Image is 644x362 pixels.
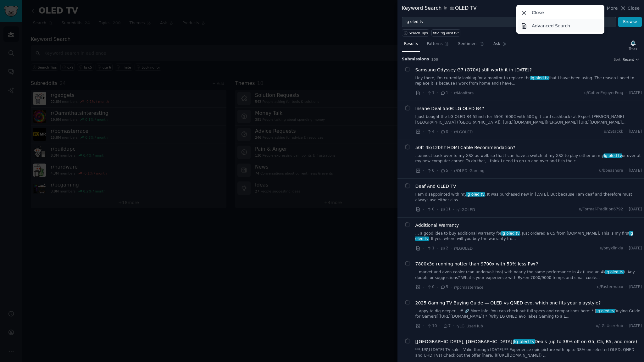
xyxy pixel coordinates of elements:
[579,207,623,212] span: u/Formal-Tradition6792
[599,168,623,174] span: u/bbeashore
[415,67,532,73] a: Samsung Odyssey G7 (G70A) still worth it in [DATE]?
[423,245,424,252] span: ·
[629,129,642,135] span: [DATE]
[597,284,623,290] span: u/Fastermaxx
[454,91,474,95] span: r/Monitors
[437,284,438,291] span: ·
[584,90,623,96] span: u/CoffeeEnjoyerFrog
[426,168,434,174] span: 0
[493,41,500,47] span: Ask
[625,90,627,96] span: ·
[423,167,424,174] span: ·
[629,47,637,51] div: Track
[530,76,549,80] span: lg oled tv
[437,90,438,96] span: ·
[404,41,418,47] span: Results
[457,208,475,212] span: r/LGOLED
[607,5,618,12] span: More
[415,300,601,306] a: 2025 Gaming TV Buying Guide — OLED vs QNED evo, which one fits your playstyle?
[614,57,621,62] div: Sort
[625,323,627,329] span: ·
[623,57,640,62] button: Recent
[426,129,434,135] span: 4
[623,57,634,62] span: Recent
[625,246,627,251] span: ·
[596,309,615,313] span: lg oled tv
[423,284,424,291] span: ·
[415,338,637,345] span: [[GEOGRAPHIC_DATA], [GEOGRAPHIC_DATA]] Deals (up to 38% off on G5, C5, B5, and more)
[603,153,623,158] span: lg oled tv
[415,261,538,267] a: 7800x3d running hotter than 9700x with 50% less Pwr?
[466,192,485,197] span: lg oled tv
[440,168,448,174] span: 5
[518,19,603,32] a: Advanced Search
[415,222,459,229] a: Additional Warranty
[423,90,424,96] span: ·
[629,207,642,212] span: [DATE]
[415,105,484,112] span: Insane Deal 550€ LG OLED B4?
[402,17,616,27] input: Try a keyword related to your business
[454,246,473,251] span: r/LGOLED
[596,323,623,329] span: u/LG_UserHub
[409,31,428,35] span: Search Tips
[415,75,642,86] a: Hey there, I'm currently looking for a monitor to replace thelg oled tvthat I have been using. Th...
[629,90,642,96] span: [DATE]
[402,39,420,52] a: Results
[629,323,642,329] span: [DATE]
[625,168,627,174] span: ·
[439,323,441,329] span: ·
[453,206,454,213] span: ·
[629,246,642,251] span: [DATE]
[426,284,434,290] span: 0
[456,39,487,52] a: Sentiment
[457,324,483,328] span: r/LG_UserHub
[402,4,477,12] div: Keyword Search OLED TV
[427,41,442,47] span: Patterns
[423,129,424,135] span: ·
[437,167,438,174] span: ·
[600,246,623,251] span: u/onyxlinkia
[440,129,448,135] span: 0
[437,206,438,213] span: ·
[454,130,473,134] span: r/LGOLED
[443,323,451,329] span: 7
[426,207,434,212] span: 0
[444,6,447,11] span: in
[426,246,434,251] span: 1
[415,183,456,190] a: Deaf And OLED TV
[532,9,544,16] p: Close
[423,323,424,329] span: ·
[454,285,483,290] span: r/pcmasterrace
[454,169,485,173] span: r/OLED_Gaming
[440,207,451,212] span: 11
[433,31,459,35] div: title:"lg oled tv"
[440,284,448,290] span: 5
[453,323,454,329] span: ·
[625,207,627,212] span: ·
[440,90,448,96] span: 1
[532,23,570,29] p: Advanced Search
[625,129,627,135] span: ·
[415,144,515,151] a: 50ft 4k/120hz HDMI Cable Recommendation?
[440,246,448,251] span: 2
[604,129,623,135] span: u/ZStackk
[402,57,429,62] span: Submission s
[514,339,535,344] span: lg oled tv
[628,5,640,12] span: Close
[437,245,438,252] span: ·
[451,245,452,252] span: ·
[415,192,642,203] a: I am disappointed with mylg oled tv. It was purchased new in [DATE]. But because I am deaf and th...
[415,309,642,320] a: ...appy to dig deeper. # 🔗 More info: You can check out full specs and comparisons here: * [lg ol...
[451,129,452,135] span: ·
[625,284,627,290] span: ·
[423,206,424,213] span: ·
[415,114,642,125] a: I just bought the LG OLED B4 55inch for 550€ (600€ with 50€ gift card cashback) at Expert [PERSON...
[629,168,642,174] span: [DATE]
[402,29,429,36] button: Search Tips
